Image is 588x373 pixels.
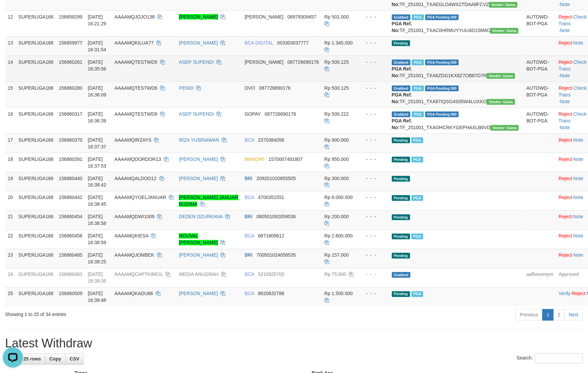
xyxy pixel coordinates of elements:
[559,291,570,296] a: Verify
[425,60,459,65] span: PGA Pending
[88,176,106,188] span: [DATE] 16:38:42
[3,3,23,23] button: Open LiveChat chat widget
[179,14,218,20] a: [PERSON_NAME]
[559,195,572,200] a: Reject
[59,291,82,296] span: 156860509
[5,153,16,172] td: 18
[114,137,151,143] span: AAAAMQIRZAYS
[114,111,157,117] span: AAAAMQTESTWD9
[361,290,386,297] div: - - -
[5,10,16,36] td: 12
[114,291,153,296] span: AAAAMQKADU86
[411,195,423,201] span: Marked by aafsoycanthlai
[59,59,82,65] span: 156860261
[559,85,587,97] a: Check Trans
[392,291,410,297] span: Pending
[324,214,349,220] span: Rp 200.000
[324,291,353,296] span: Rp 1.500.000
[559,156,572,162] a: Reject
[288,59,319,65] span: Copy 087726690176 to clipboard
[361,175,386,182] div: - - -
[258,272,285,277] span: Copy 5210925700 to clipboard
[5,56,16,82] td: 14
[179,137,219,143] a: IRZA YUSRIAWAN
[114,59,157,65] span: AAAAMQTESTWD5
[258,291,285,296] span: Copy 8820832788 to clipboard
[114,14,155,20] span: AAAAMQJOJO138
[65,353,84,365] a: CSV
[5,82,16,108] td: 15
[392,253,410,259] span: Pending
[392,157,410,163] span: Pending
[559,85,572,91] a: Reject
[559,214,572,220] a: Reject
[59,156,82,162] span: 156860391
[59,40,82,46] span: 156859977
[5,36,16,56] td: 13
[5,230,16,249] td: 22
[114,156,161,162] span: AAAAMQDORDOR13
[389,10,524,36] td: TF_251001_TXAC0HRMUYYUU4D156MC
[245,195,254,200] span: BCA
[324,137,349,143] span: Rp 900.000
[259,85,291,91] span: Copy 087726690176 to clipboard
[59,253,82,258] span: 156860485
[179,291,218,296] a: [PERSON_NAME]
[245,40,273,46] span: BCA DIGITAL
[16,230,56,249] td: SUPERLIGA168
[542,309,554,321] a: 1
[411,138,423,143] span: Marked by aafsoycanthlai
[16,36,56,56] td: SUPERLIGA168
[573,253,584,258] a: Note
[392,21,412,33] b: PGA Ref. No:
[265,111,296,117] span: Copy 087726690176 to clipboard
[361,213,386,220] div: - - -
[88,85,106,97] span: [DATE] 16:36:09
[412,86,424,91] span: Marked by aafmaleo
[258,137,285,143] span: Copy 2370384056 to clipboard
[489,2,517,8] span: Vendor URL: https://trx31.1velocity.biz
[425,112,459,117] span: PGA Pending
[245,272,254,277] span: BCA
[245,233,254,239] span: BCA
[389,56,524,82] td: TF_251001_TXA6ZDG1KX8Z7OB87D7R
[179,233,218,246] a: NOUVAL [PERSON_NAME]
[361,85,386,91] div: - - -
[5,210,16,230] td: 21
[179,176,218,181] a: [PERSON_NAME]
[59,14,82,20] span: 156859299
[573,137,584,143] a: Note
[392,118,412,130] b: PGA Ref. No:
[553,309,565,321] a: 2
[560,73,570,78] a: Note
[361,111,386,117] div: - - -
[392,195,410,201] span: Pending
[517,353,583,364] label: Search:
[59,85,82,91] span: 156860280
[361,271,386,278] div: - - -
[88,156,106,169] span: [DATE] 16:37:53
[490,28,518,34] span: Vendor URL: https://trx31.1velocity.biz
[59,111,82,117] span: 156860317
[257,214,296,220] span: Copy 080501092059536 to clipboard
[114,272,163,277] span: AAAAMQCAPTKIMCIL
[245,291,254,296] span: BCA
[560,2,570,7] a: Note
[245,214,252,220] span: BRI
[88,111,106,123] span: [DATE] 16:36:39
[559,111,587,123] a: Check Trans
[324,176,349,181] span: Rp 300.000
[5,172,16,191] td: 19
[245,111,261,117] span: GOPAY
[245,156,265,162] span: MANDIRI
[288,14,317,20] span: Copy 08979309457 to clipboard
[59,137,82,143] span: 156860370
[88,40,106,52] span: [DATE] 16:31:54
[392,272,411,278] span: Grabbed
[392,66,412,78] b: PGA Ref. No:
[392,92,412,104] b: PGA Ref. No:
[258,233,285,239] span: Copy 6871809612 to clipboard
[361,59,386,65] div: - - -
[392,214,410,220] span: Pending
[573,40,584,46] a: Note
